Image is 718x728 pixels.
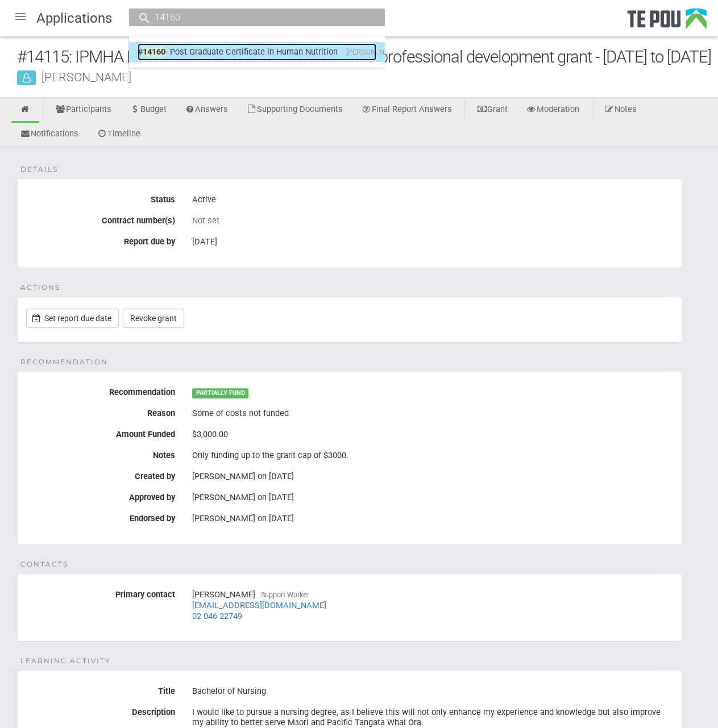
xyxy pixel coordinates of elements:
[20,559,68,569] span: Contacts
[192,404,673,423] div: Some of costs not funded
[138,43,376,61] a: #14160- Post Graduate Certificate in Human Nutrition[PERSON_NAME]
[517,98,588,123] a: Moderation
[176,98,237,123] a: Answers
[123,309,184,328] a: Revoke grant
[18,446,184,460] label: Notes
[346,48,401,56] span: [PERSON_NAME]
[18,488,184,502] label: Approved by
[143,47,165,57] span: 14160
[192,600,326,610] a: [EMAIL_ADDRESS][DOMAIN_NAME]
[18,232,184,247] label: Report due by
[151,11,351,23] input: Search
[238,98,351,123] a: Supporting Documents
[18,425,184,439] label: Amount Funded
[11,122,87,147] a: Notifications
[26,309,119,328] a: Set report due date
[20,164,58,174] span: Details
[352,98,460,123] a: Final Report Answers
[17,71,718,83] div: [PERSON_NAME]
[18,211,184,226] label: Contract number(s)
[18,404,184,418] label: Reason
[468,98,516,123] a: Grant
[20,357,108,367] span: Recommendation
[192,585,673,625] div: [PERSON_NAME]
[18,585,184,600] label: Primary contact
[18,682,184,696] label: Title
[192,232,673,252] div: [DATE]
[261,590,309,599] span: Support Worker
[47,98,120,123] a: Participants
[192,471,673,481] div: [PERSON_NAME] on [DATE]
[88,122,149,147] a: Timeline
[192,215,673,226] div: Not set
[18,467,184,481] label: Created by
[18,383,184,397] label: Recommendation
[192,190,673,210] div: Active
[192,513,673,523] div: [PERSON_NAME] on [DATE]
[18,190,184,205] label: Status
[192,611,242,621] a: 02 046 22749
[192,682,673,701] div: Bachelor of Nursing
[192,492,673,502] div: [PERSON_NAME] on [DATE]
[20,282,60,293] span: Actions
[121,98,175,123] a: Budget
[192,446,673,465] div: Only funding up to the grant cap of $3000.
[192,425,673,444] div: $3,000.00
[17,45,718,69] div: #14115: IPMHA HIP, health coach and support worker professional development grant - [DATE] to [DATE]
[18,703,184,717] label: Description
[192,388,248,398] span: PARTIALLY FUND
[18,509,184,523] label: Endorsed by
[20,656,111,666] span: Learning Activity
[595,98,645,123] a: Notes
